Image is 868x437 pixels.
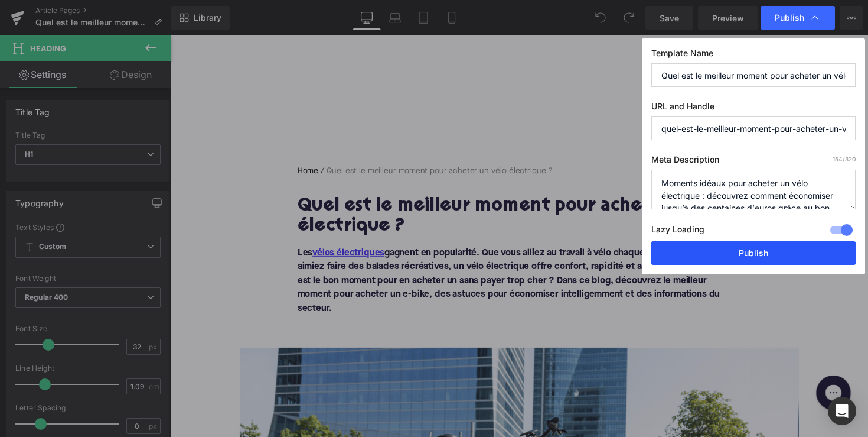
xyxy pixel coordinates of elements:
nav: breadcrumbs [130,133,585,151]
span: / [151,133,159,145]
a: Home [130,133,151,145]
h1: Quel est le meilleur moment pour acheter un vélo électrique ? [130,165,585,206]
span: Publish [775,12,804,23]
font: Les gagnent en popularité. Que vous alliez au travail à vélo chaque jour ou que vous aimiez faire... [130,218,570,284]
label: URL and Handle [651,101,856,116]
a: vélos électriques [145,216,219,230]
span: /320 [833,156,856,163]
textarea: Moments idéaux pour acheter un vélo électrique : découvrez comment économiser jusqu’à des centain... [651,170,856,209]
span: 154 [833,156,843,163]
iframe: Gorgias live chat messenger [655,344,703,388]
button: Publish [651,241,856,265]
div: Open Intercom Messenger [828,397,856,425]
label: Lazy Loading [651,222,704,241]
label: Meta Description [651,154,856,170]
label: Template Name [651,48,856,63]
